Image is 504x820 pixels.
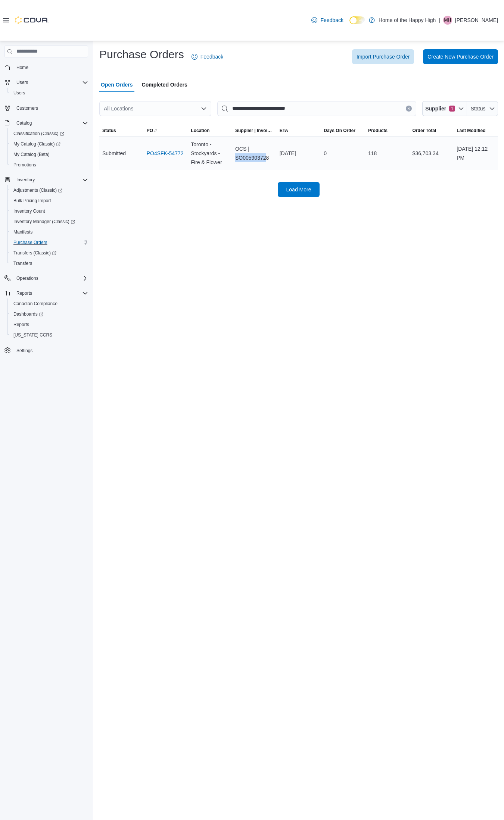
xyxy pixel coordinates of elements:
[10,150,53,159] a: My Catalog (Beta)
[10,140,88,148] span: My Catalog (Classic)
[7,258,91,269] button: Transfers
[13,250,56,256] span: Transfers (Classic)
[13,78,31,87] button: Users
[7,330,91,340] button: [US_STATE] CCRS
[320,16,343,24] span: Feedback
[444,16,451,25] span: MH
[10,129,88,138] span: Classification (Classic)
[101,77,133,92] span: Open Orders
[10,160,39,169] a: Promotions
[13,187,62,193] span: Adjustments (Classic)
[13,274,41,283] button: Operations
[449,106,455,112] span: 1 active filters
[13,240,47,245] span: Purchase Orders
[13,260,32,266] span: Transfers
[7,309,91,319] a: Dashboards
[7,128,91,139] a: Classification (Classic)
[16,348,32,354] span: Settings
[13,63,31,72] a: Home
[1,103,91,113] button: Customers
[13,219,75,225] span: Inventory Manager (Classic)
[10,228,35,237] a: Manifests
[277,146,321,161] div: [DATE]
[10,196,88,205] span: Bulk Pricing Import
[308,13,346,28] a: Feedback
[280,128,288,134] span: ETA
[454,141,498,165] div: [DATE] 12:12 PM
[99,47,184,62] h1: Purchase Orders
[10,238,50,247] a: Purchase Orders
[7,237,91,248] button: Purchase Orders
[454,125,498,137] button: Last Modified
[144,125,188,137] button: PO #
[7,206,91,216] button: Inventory Count
[13,198,51,204] span: Bulk Pricing Import
[321,125,365,137] button: Days On Order
[102,149,126,158] span: Submitted
[406,106,412,112] button: Clear input
[200,53,223,60] span: Feedback
[191,140,229,167] span: Toronto - Stockyards - Fire & Flower
[352,49,414,64] button: Import Purchase Order
[324,149,327,158] span: 0
[13,90,25,96] span: Users
[142,77,187,92] span: Completed Orders
[13,151,50,157] span: My Catalog (Beta)
[16,177,35,183] span: Inventory
[232,141,277,165] div: OCS | SO005903728
[10,248,88,257] span: Transfers (Classic)
[10,238,88,247] span: Purchase Orders
[368,149,377,158] span: 118
[10,88,28,97] a: Users
[357,53,410,60] span: Import Purchase Order
[232,125,277,137] button: Supplier | Invoice Number
[217,101,416,116] input: This is a search bar. After typing your query, hit enter to filter the results lower in the page.
[457,128,485,134] span: Last Modified
[471,106,486,112] span: Status
[13,346,35,355] a: Settings
[10,217,88,226] span: Inventory Manager (Classic)
[7,139,91,149] a: My Catalog (Classic)
[413,128,436,134] span: Order Total
[10,207,88,216] span: Inventory Count
[16,120,32,126] span: Catalog
[7,160,91,170] button: Promotions
[16,275,38,281] span: Operations
[15,16,49,24] img: Cova
[102,128,116,134] span: Status
[13,274,88,283] span: Operations
[13,175,88,184] span: Inventory
[10,310,88,319] span: Dashboards
[13,229,32,235] span: Manifests
[13,345,88,355] span: Settings
[13,131,64,137] span: Classification (Classic)
[422,101,467,116] button: Supplier1 active filters
[7,248,91,258] a: Transfers (Classic)
[201,106,207,112] button: Open list of options
[13,141,60,147] span: My Catalog (Classic)
[13,104,41,113] a: Customers
[13,208,45,214] span: Inventory Count
[1,175,91,185] button: Inventory
[10,217,78,226] a: Inventory Manager (Classic)
[10,299,60,308] a: Canadian Compliance
[365,125,410,137] button: Products
[13,103,88,113] span: Customers
[13,63,88,72] span: Home
[278,182,320,197] button: Load More
[10,186,88,195] span: Adjustments (Classic)
[7,149,91,160] button: My Catalog (Beta)
[235,128,274,134] span: Supplier | Invoice Number
[379,16,436,25] p: Home of the Happy High
[10,320,88,329] span: Reports
[4,59,88,375] nav: Complex example
[99,125,144,137] button: Status
[7,185,91,195] a: Adjustments (Classic)
[439,16,440,25] p: |
[7,319,91,330] button: Reports
[10,196,54,205] a: Bulk Pricing Import
[10,320,32,329] a: Reports
[368,128,388,134] span: Products
[13,311,43,317] span: Dashboards
[16,79,28,85] span: Users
